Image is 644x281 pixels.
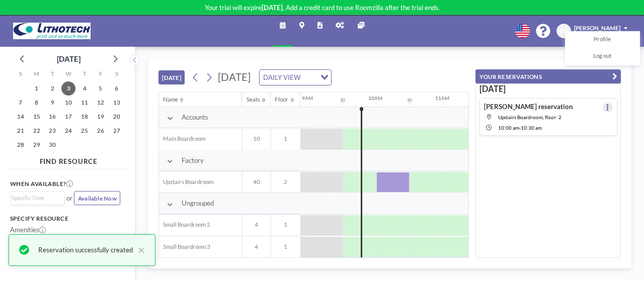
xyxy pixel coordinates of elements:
[182,199,214,208] span: Ungrouped
[566,48,639,65] a: Log out
[14,124,28,138] span: Sunday, September 21, 2025
[559,27,568,34] span: SM
[247,96,260,103] div: Seats
[566,32,639,48] a: Profile
[77,81,92,96] span: Thursday, September 4, 2025
[110,96,124,110] span: Saturday, September 13, 2025
[159,135,205,142] span: Main Boardroom
[30,96,44,110] span: Monday, September 8, 2025
[593,52,611,61] span: Log out
[61,110,75,124] span: Wednesday, September 17, 2025
[66,194,72,203] span: or
[163,96,178,103] div: Name
[133,244,145,256] button: close
[61,96,75,110] span: Wednesday, September 10, 2025
[30,110,44,124] span: Monday, September 15, 2025
[38,244,133,256] div: Reservation successfully created
[29,68,45,81] div: M
[262,4,283,12] b: [DATE]
[340,98,345,103] div: 30
[260,70,332,85] div: Search for option
[262,72,302,83] span: DAILY VIEW
[159,221,210,228] span: Small Boardroom 2
[109,68,125,81] div: S
[271,135,300,142] span: 1
[10,215,121,222] h3: Specify resource
[77,124,92,138] span: Thursday, September 25, 2025
[407,98,412,103] div: 30
[110,81,124,96] span: Saturday, September 6, 2025
[11,192,64,205] div: Search for option
[182,113,208,122] span: Accounts
[94,110,108,124] span: Friday, September 19, 2025
[275,96,288,103] div: Floor
[484,103,573,111] h4: [PERSON_NAME] reservation
[94,81,108,96] span: Friday, September 5, 2025
[110,110,124,124] span: Saturday, September 20, 2025
[77,96,92,110] span: Thursday, September 11, 2025
[368,95,382,101] div: 10AM
[110,124,124,138] span: Saturday, September 27, 2025
[594,36,611,44] span: Profile
[218,71,251,83] span: [DATE]
[57,52,80,66] div: [DATE]
[475,69,621,83] button: YOUR RESERVATIONS
[479,84,617,95] h3: [DATE]
[303,72,314,83] input: Search for option
[14,138,28,152] span: Sunday, September 28, 2025
[45,124,59,138] span: Tuesday, September 23, 2025
[61,124,75,138] span: Wednesday, September 24, 2025
[10,154,127,166] h4: FIND RESOURCE
[45,138,59,152] span: Tuesday, September 30, 2025
[521,125,542,131] span: 10:30 AM
[45,110,59,124] span: Tuesday, September 16, 2025
[30,81,44,96] span: Monday, September 1, 2025
[13,23,90,39] img: organization-logo
[14,110,28,124] span: Sunday, September 14, 2025
[271,178,300,185] span: 2
[574,25,620,31] span: [PERSON_NAME]
[60,68,76,81] div: W
[77,110,92,124] span: Thursday, September 18, 2025
[498,114,561,120] span: Upstairs Boardroom, floor: 2
[182,156,204,165] span: Factory
[243,178,271,185] span: 40
[159,243,210,250] span: Small Boardroom 3
[519,125,521,131] span: -
[44,68,60,81] div: T
[13,68,29,81] div: S
[243,243,271,250] span: 4
[30,138,44,152] span: Monday, September 29, 2025
[61,81,75,96] span: Wednesday, September 3, 2025
[243,135,271,142] span: 10
[498,125,519,131] span: 10:00 AM
[78,195,117,202] span: Available Now
[158,70,185,84] button: [DATE]
[243,221,271,228] span: 4
[302,95,313,101] div: 9AM
[30,124,44,138] span: Monday, September 22, 2025
[271,243,300,250] span: 1
[94,96,108,110] span: Friday, September 12, 2025
[10,226,46,234] label: Amenities
[74,191,120,205] button: Available Now
[45,81,59,96] span: Tuesday, September 2, 2025
[159,178,213,185] span: Upstairs Boardroom
[14,96,28,110] span: Sunday, September 7, 2025
[94,124,108,138] span: Friday, September 26, 2025
[93,68,109,81] div: F
[12,194,59,203] input: Search for option
[435,95,449,101] div: 11AM
[45,96,59,110] span: Tuesday, September 9, 2025
[271,221,300,228] span: 1
[76,68,93,81] div: T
